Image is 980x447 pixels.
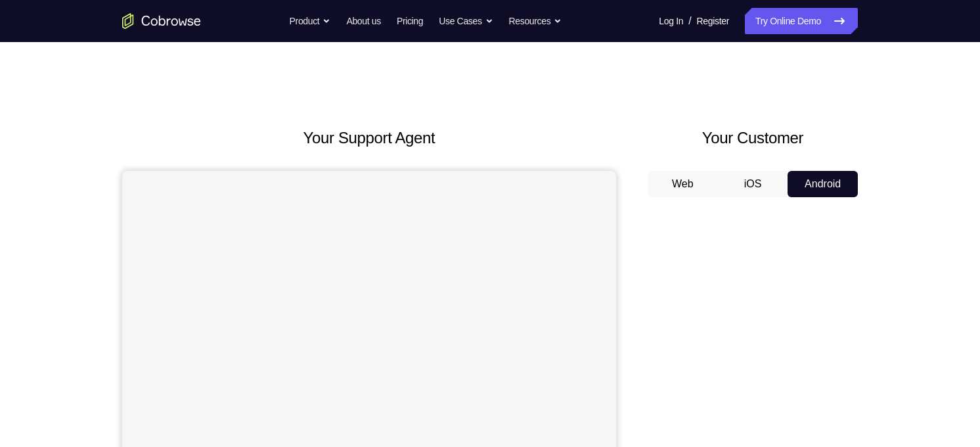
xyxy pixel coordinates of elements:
button: Android [788,171,858,197]
a: Log In [659,8,683,34]
a: Try Online Demo [745,8,858,34]
a: Pricing [397,8,423,34]
a: Go to the home page [122,13,201,29]
span: / [688,13,691,29]
button: Resources [509,8,562,34]
h2: Your Customer [648,126,858,150]
button: Use Cases [439,8,493,34]
a: Register [697,8,729,34]
a: About us [346,8,380,34]
button: iOS [718,171,788,197]
h2: Your Support Agent [122,126,616,150]
button: Web [648,171,718,197]
button: Product [290,8,331,34]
